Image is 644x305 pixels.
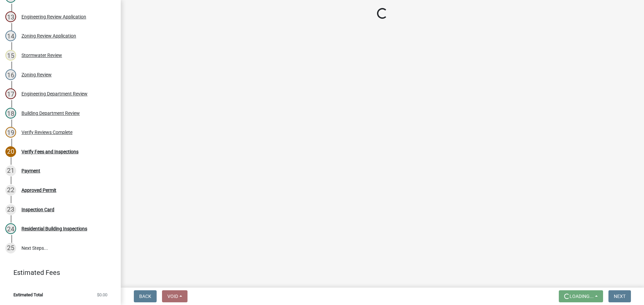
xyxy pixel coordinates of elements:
[162,290,187,302] button: Void
[21,130,72,135] div: Verify Reviews Complete
[21,53,62,58] div: Stormwater Review
[21,72,52,77] div: Zoning Review
[97,293,107,297] span: $0.00
[21,149,78,154] div: Verify Fees and Inspections
[139,294,151,299] span: Back
[21,111,80,116] div: Building Department Review
[5,185,16,196] div: 22
[5,243,16,253] div: 25
[614,294,626,299] span: Next
[21,168,40,173] div: Payment
[559,290,603,302] button: Loading...
[5,165,16,176] div: 21
[608,290,631,302] button: Next
[5,88,16,99] div: 17
[21,33,76,38] div: Zoning Review Application
[21,91,88,96] div: Engineering Department Review
[5,127,16,138] div: 19
[167,294,178,299] span: Void
[5,146,16,157] div: 20
[5,50,16,61] div: 15
[5,204,16,215] div: 23
[21,14,86,19] div: Engineering Review Application
[5,223,16,234] div: 24
[134,290,157,302] button: Back
[5,30,16,41] div: 14
[5,69,16,80] div: 16
[13,293,43,297] span: Estimated Total
[5,11,16,22] div: 13
[5,108,16,119] div: 18
[21,207,54,212] div: Inspection Card
[5,266,110,279] a: Estimated Fees
[21,226,87,231] div: Residential Building Inspections
[21,188,56,193] div: Approved Permit
[570,294,594,299] span: Loading...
